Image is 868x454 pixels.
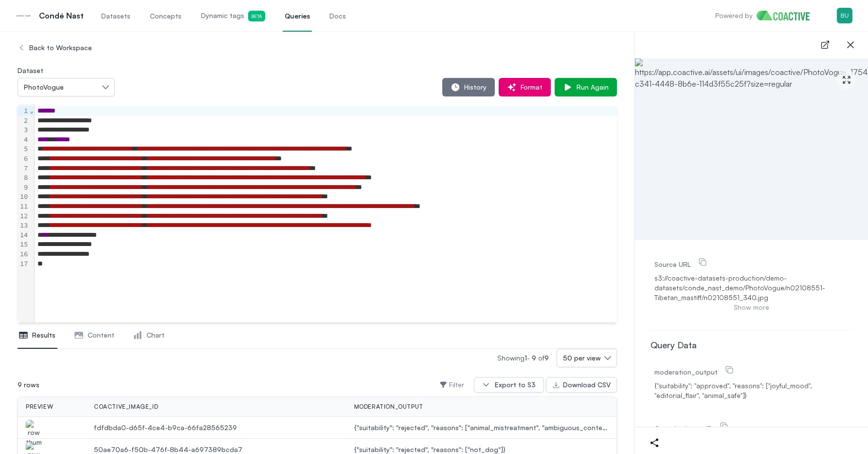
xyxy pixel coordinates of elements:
span: {"suitability": "rejected", "reasons": ["animal_mistreatment", "ambiguous_context"]} [354,423,609,433]
button: Download CSV [546,377,617,393]
span: {"suitability": "approved", "reasons": ["joyful_mood", "editorial_flair", "animal_safe"]} [654,381,849,400]
div: 3 [18,125,29,135]
div: 11 [18,202,29,211]
div: 12 [18,211,29,221]
div: 5 [18,144,29,154]
span: Concepts [150,11,181,21]
img: https://app.coactive.ai/assets/ui/images/coactive/PhotoVogue_1754338051334/7b4e2c0e-c341-4448-8b6... [635,58,868,240]
span: s3://coactive-datasets-production/demo-datasets/conde_nast_demo/PhotoVogue/n02108551-Tibetan_mast... [654,273,849,303]
button: Export to S3 [474,377,544,393]
div: 7 [18,164,29,173]
span: 9 [532,354,536,362]
div: 4 [18,135,29,145]
button: Show more [654,303,849,312]
span: Chart [146,330,164,340]
span: 9 [544,354,549,362]
label: Source URL [654,260,709,268]
label: Dataset [18,66,43,75]
p: Powered by [715,11,753,20]
span: 50 per view [563,353,601,363]
span: Run Again [573,82,609,92]
span: moderation_output [354,403,423,411]
button: Format [499,78,551,96]
button: Results [18,322,57,349]
div: 13 [18,221,29,230]
nav: Tabs [18,322,617,349]
button: Run Again [555,78,617,96]
span: Datasets [101,11,130,21]
span: Dynamic tags [201,11,265,21]
div: Download CSV [563,380,611,390]
span: Beta [248,11,265,21]
button: Filter [437,380,466,390]
div: 9 [18,183,29,192]
button: row thumbnail [26,420,41,435]
span: of [538,354,549,362]
div: 6 [18,154,29,164]
span: PhotoVogue [24,82,64,92]
span: preview [26,403,53,411]
span: Back to Workspace [25,43,92,53]
img: Condé Nast [16,8,31,23]
div: 15 [18,240,29,249]
button: Back to Workspace [18,39,100,57]
div: 1 [18,106,29,116]
label: Coactive image ID [654,424,731,433]
div: 8 [18,173,29,183]
button: Content [73,322,116,349]
img: row thumbnail [26,420,41,447]
p: Condé Nast [39,10,84,21]
img: Menu for the logged in user [837,8,852,23]
img: Home [757,11,817,20]
button: 50 per view [557,349,617,367]
button: Coactive image ID [717,420,731,434]
button: moderation_output [723,363,736,377]
div: 9 rows [18,376,43,394]
p: Showing - [497,353,557,363]
span: Results [32,330,55,340]
span: Fold line [29,106,34,115]
div: 16 [18,249,29,259]
span: Format [517,82,542,92]
div: 14 [18,230,29,240]
span: 1 [524,354,527,362]
div: 10 [18,192,29,202]
span: fdfdbda0-d65f-4ce4-b9ca-66fa28565239 [94,423,339,433]
div: Export to S3 [495,380,536,390]
span: Content [88,330,114,340]
label: moderation_output [654,368,736,376]
span: Queries [285,11,310,21]
span: History [460,82,487,92]
div: 17 [18,259,29,269]
div: Query Data [651,338,852,352]
div: 2 [18,116,29,126]
button: Chart [132,322,166,349]
button: PhotoVogue [18,78,115,96]
span: coactive_image_id [94,403,158,411]
button: History [442,78,495,96]
span: Filter [449,380,464,390]
button: Source URL [696,256,709,269]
